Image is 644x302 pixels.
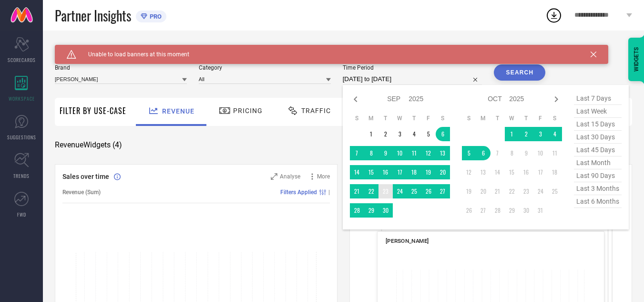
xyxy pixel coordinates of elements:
[462,203,476,218] td: Sun Oct 26 2025
[386,238,429,244] span: [PERSON_NAME]
[476,184,491,198] td: Mon Oct 20 2025
[491,203,505,218] td: Tue Oct 28 2025
[350,115,364,122] th: Sunday
[436,165,450,179] td: Sat Sep 20 2025
[378,203,393,218] td: Tue Sep 30 2025
[436,115,450,122] th: Saturday
[548,146,562,160] td: Sat Oct 11 2025
[378,127,393,141] td: Tue Sep 02 2025
[494,64,545,81] button: Search
[519,146,533,160] td: Thu Oct 09 2025
[343,73,482,85] input: Select time period
[476,165,491,179] td: Mon Oct 13 2025
[76,51,189,58] span: Unable to load banners at this moment
[350,203,364,218] td: Sun Sep 28 2025
[55,140,122,150] span: Revenue Widgets ( 4 )
[55,6,131,25] span: Partner Insights
[328,189,330,196] span: |
[393,146,407,160] td: Wed Sep 10 2025
[364,127,378,141] td: Mon Sep 01 2025
[491,184,505,198] td: Tue Oct 21 2025
[199,64,331,71] span: Category
[233,107,263,115] span: Pricing
[533,146,548,160] td: Fri Oct 10 2025
[551,94,562,105] div: Next month
[505,127,519,141] td: Wed Oct 01 2025
[421,115,436,122] th: Friday
[162,107,194,115] span: Revenue
[574,105,622,118] span: last week
[462,115,476,122] th: Sunday
[574,92,622,105] span: last 7 days
[271,173,277,180] svg: Zoom
[574,182,622,195] span: last 3 months
[364,165,378,179] td: Mon Sep 15 2025
[301,107,331,115] span: Traffic
[378,115,393,122] th: Tuesday
[545,7,562,24] div: Open download list
[436,184,450,198] td: Sat Sep 27 2025
[8,56,36,63] span: SCORECARDS
[574,169,622,182] span: last 90 days
[364,146,378,160] td: Mon Sep 08 2025
[548,184,562,198] td: Sat Oct 25 2025
[350,165,364,179] td: Sun Sep 14 2025
[476,115,491,122] th: Monday
[280,189,317,196] span: Filters Applied
[476,203,491,218] td: Mon Oct 27 2025
[505,165,519,179] td: Wed Oct 15 2025
[491,115,505,122] th: Tuesday
[62,189,101,196] span: Revenue (Sum)
[519,115,533,122] th: Thursday
[505,146,519,160] td: Wed Oct 08 2025
[55,64,187,71] span: Brand
[421,146,436,160] td: Fri Sep 12 2025
[147,13,162,20] span: PRO
[533,203,548,218] td: Fri Oct 31 2025
[378,146,393,160] td: Tue Sep 09 2025
[364,184,378,198] td: Mon Sep 22 2025
[462,165,476,179] td: Sun Oct 12 2025
[378,165,393,179] td: Tue Sep 16 2025
[7,134,36,141] span: SUGGESTIONS
[407,115,421,122] th: Thursday
[364,115,378,122] th: Monday
[462,146,476,160] td: Sun Oct 05 2025
[407,184,421,198] td: Thu Sep 25 2025
[436,146,450,160] td: Sat Sep 13 2025
[55,45,121,52] span: SYSTEM WORKSPACE
[574,144,622,156] span: last 45 days
[533,127,548,141] td: Fri Oct 03 2025
[13,172,30,179] span: TRENDS
[393,127,407,141] td: Wed Sep 03 2025
[533,184,548,198] td: Fri Oct 24 2025
[519,127,533,141] td: Thu Oct 02 2025
[421,127,436,141] td: Fri Sep 05 2025
[491,146,505,160] td: Tue Oct 07 2025
[476,146,491,160] td: Mon Oct 06 2025
[350,184,364,198] td: Sun Sep 21 2025
[60,105,126,116] span: Filter By Use-Case
[548,127,562,141] td: Sat Oct 04 2025
[317,173,330,180] span: More
[421,184,436,198] td: Fri Sep 26 2025
[393,115,407,122] th: Wednesday
[62,173,109,180] span: Sales over time
[505,184,519,198] td: Wed Oct 22 2025
[574,195,622,208] span: last 6 months
[350,94,361,105] div: Previous month
[407,165,421,179] td: Thu Sep 18 2025
[407,127,421,141] td: Thu Sep 04 2025
[505,115,519,122] th: Wednesday
[393,165,407,179] td: Wed Sep 17 2025
[421,165,436,179] td: Fri Sep 19 2025
[519,203,533,218] td: Thu Oct 30 2025
[9,95,35,102] span: WORKSPACE
[462,184,476,198] td: Sun Oct 19 2025
[574,156,622,169] span: last month
[364,203,378,218] td: Mon Sep 29 2025
[343,64,482,71] span: Time Period
[519,165,533,179] td: Thu Oct 16 2025
[574,118,622,131] span: last 15 days
[491,165,505,179] td: Tue Oct 14 2025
